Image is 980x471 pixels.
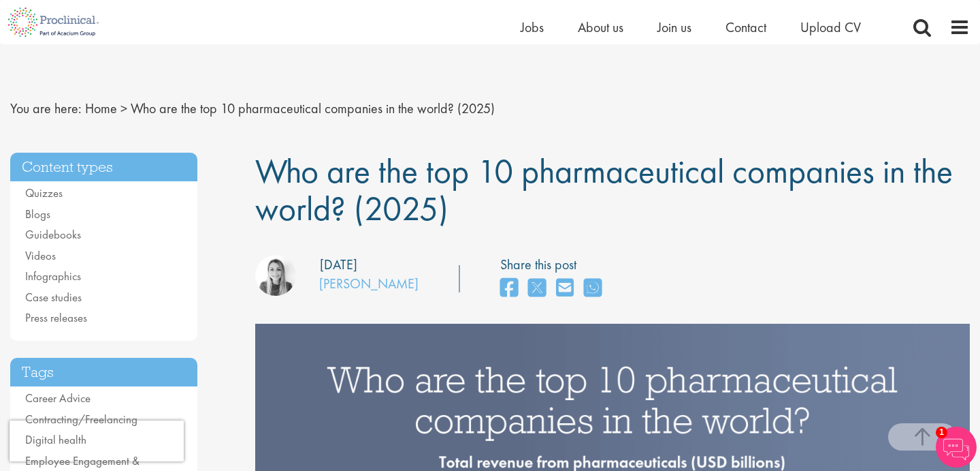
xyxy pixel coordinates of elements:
[85,100,117,117] a: breadcrumb link
[725,18,766,36] a: Contact
[25,248,56,263] a: Videos
[936,427,977,468] img: Chatbot
[500,255,608,275] label: Share this post
[584,274,602,303] a: share on whats app
[120,100,127,117] span: >
[521,18,544,36] a: Jobs
[25,310,87,325] a: Press releases
[25,412,137,427] a: Contracting/Freelancing
[25,391,91,406] a: Career Advice
[528,274,546,303] a: share on twitter
[25,290,82,305] a: Case studies
[25,207,50,222] a: Blogs
[131,100,495,117] span: Who are the top 10 pharmaceutical companies in the world? (2025)
[255,255,296,296] img: Hannah Burke
[25,269,81,284] a: Infographics
[319,275,419,292] a: [PERSON_NAME]
[10,100,82,117] span: You are here:
[936,427,947,438] span: 1
[556,274,574,303] a: share on email
[10,358,197,387] h3: Tags
[255,149,953,230] span: Who are the top 10 pharmaceutical companies in the world? (2025)
[800,18,861,36] a: Upload CV
[320,255,357,275] div: [DATE]
[10,153,197,182] h3: Content types
[500,274,518,303] a: share on facebook
[10,421,184,461] iframe: reCAPTCHA
[25,227,81,242] a: Guidebooks
[25,185,63,200] a: Quizzes
[578,18,623,36] a: About us
[657,18,691,36] a: Join us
